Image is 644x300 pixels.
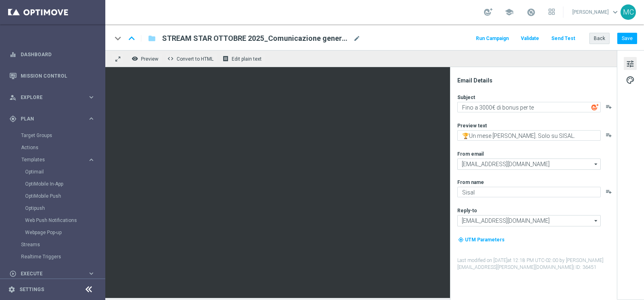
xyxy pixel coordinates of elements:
[573,264,597,270] span: | ID: 36451
[21,129,104,142] div: Target Groups
[9,270,17,277] i: play_circle_outline
[25,181,84,187] a: OptiMobile In-App
[626,59,635,69] span: tune
[220,53,265,64] button: receipt Edit plain text
[520,33,540,44] button: Validate
[9,115,17,123] i: gps_fixed
[457,207,477,214] label: Reply-to
[624,73,637,86] button: palette
[25,169,84,175] a: Optimail
[87,93,95,101] i: keyboard_arrow_right
[611,8,620,17] span: keyboard_arrow_down
[21,95,87,100] span: Explore
[9,65,95,87] div: Mission Control
[21,157,87,162] div: Templates
[465,237,505,243] span: UTM Parameters
[9,270,87,277] div: Execute
[592,159,600,169] i: arrow_drop_down
[9,270,96,277] button: play_circle_outline Execute keyboard_arrow_right
[25,217,84,224] a: Web Push Notifications
[141,56,158,62] span: Preview
[232,56,262,62] span: Edit plain text
[9,73,96,79] button: Mission Control
[9,116,96,122] button: gps_fixed Plan keyboard_arrow_right
[25,178,104,190] div: OptiMobile In-App
[571,6,621,18] a: [PERSON_NAME]keyboard_arrow_down
[589,33,610,44] button: Back
[25,202,104,214] div: Optipush
[457,151,484,157] label: From email
[9,94,17,101] i: person_search
[21,132,84,139] a: Target Groups
[126,32,138,44] i: keyboard_arrow_up
[521,36,539,41] span: Validate
[21,142,104,154] div: Actions
[25,166,104,178] div: Optimail
[9,51,17,58] i: equalizer
[457,257,616,271] label: Last modified on [DATE] at 12:18 PM UTC-02:00 by [PERSON_NAME][EMAIL_ADDRESS][PERSON_NAME][DOMAIN...
[130,53,162,64] button: remove_red_eye Preview
[626,75,635,85] span: palette
[25,193,84,199] a: OptiMobile Push
[475,33,510,44] button: Run Campaign
[457,77,616,84] div: Email Details
[87,156,95,164] i: keyboard_arrow_right
[21,239,104,251] div: Streams
[457,215,601,226] input: teamvip@sisal.it
[21,241,84,248] a: Streams
[167,55,174,62] span: code
[617,33,637,44] button: Save
[148,34,156,43] i: folder
[147,32,157,45] button: folder
[21,116,87,121] span: Plan
[353,35,360,42] span: mode_edit
[458,237,464,243] i: my_location
[132,55,138,62] i: remove_red_eye
[457,235,505,244] button: my_location UTM Parameters
[165,53,217,64] button: code Convert to HTML
[591,104,599,111] img: optiGenie.svg
[25,226,104,239] div: Webpage Pop-up
[9,51,96,58] button: equalizer Dashboard
[222,55,229,62] i: receipt
[25,190,104,202] div: OptiMobile Push
[21,271,87,276] span: Execute
[21,65,95,87] a: Mission Control
[457,123,487,129] label: Preview text
[19,287,44,292] a: Settings
[25,214,104,226] div: Web Push Notifications
[624,57,637,70] button: tune
[9,94,96,101] button: person_search Explore keyboard_arrow_right
[21,251,104,263] div: Realtime Triggers
[457,158,601,170] input: giochivip@comunicazioni.sisal.it
[9,115,87,123] div: Plan
[9,94,87,101] div: Explore
[21,154,104,239] div: Templates
[621,4,636,20] div: MC
[8,286,15,293] i: settings
[21,157,79,162] span: Templates
[87,270,95,277] i: keyboard_arrow_right
[457,94,475,101] label: Subject
[162,34,350,43] span: STREAM STAR OTTOBRE 2025_Comunicazione generale
[177,56,213,62] span: Convert to HTML
[21,156,96,163] button: Templates keyboard_arrow_right
[606,132,612,138] button: playlist_add
[21,254,84,260] a: Realtime Triggers
[87,115,95,123] i: keyboard_arrow_right
[606,188,612,195] button: playlist_add
[9,44,95,65] div: Dashboard
[550,33,576,44] button: Send Test
[457,179,484,186] label: From name
[21,144,84,151] a: Actions
[606,104,612,110] button: playlist_add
